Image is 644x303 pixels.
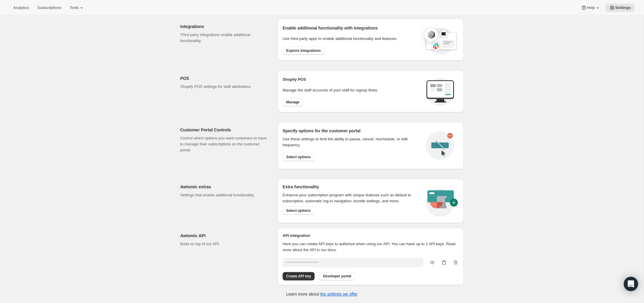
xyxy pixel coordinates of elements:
h2: Awtomic API [180,233,268,239]
div: Use these settings to limit the ability to pause, cancel, reschedule, or edit frequency. [283,136,421,148]
h2: Specify options for the customer portal [283,128,421,134]
p: Shopify POS settings for staff attributions [180,84,268,90]
p: Use third party apps to enable additional functionality and features. [283,36,419,42]
button: Subscriptions [34,4,65,12]
p: Manage the staff accounts of your staff for signup flows [283,87,421,93]
p: Third party integrations enable additional functionality. [180,32,268,44]
span: Tools [69,5,79,10]
p: Build on top of our API. [180,241,268,247]
p: Here you can create API keys to authorize when using our API. You can have up to 2 API keys. Read... [283,241,459,253]
div: Open Intercom Messenger [624,277,638,291]
h2: API integration [283,233,459,239]
h2: Extra functionality [283,184,319,190]
h2: Shopify POS [283,77,421,83]
button: Analytics [10,4,32,12]
p: Control which options you want customers to have to manage their subscriptions on the customer po... [180,135,268,153]
p: Settings that enable additional functionality. [180,192,268,198]
button: Settings [606,4,634,12]
button: Create API key [283,272,315,280]
button: Developer portal [319,272,355,280]
span: Subscriptions [37,5,61,10]
span: Help [587,5,595,10]
h2: POS [180,75,268,81]
p: Enhance your subscription program with unique features such as default to subscription, automatic... [283,192,419,204]
span: Select options [286,208,311,213]
span: Analytics [13,5,29,10]
span: Developer portal [323,274,351,279]
h2: Awtomic extras [180,184,268,190]
button: Select options [283,206,314,215]
span: Manage [286,100,300,105]
span: Create API key [286,274,311,279]
h2: Integrations [180,24,268,29]
p: Learn more about [286,291,357,297]
button: Manage [283,98,303,106]
span: Explore integrations [286,48,321,53]
button: Help [577,4,604,12]
button: Select options [283,153,314,161]
span: Select options [286,155,311,159]
h2: Customer Portal Controls [180,127,268,133]
button: Explore integrations [283,46,324,55]
button: Tools [66,4,88,12]
h2: Enable additional functionality with Integrations [283,25,419,31]
span: Settings [615,5,631,10]
a: the settings we offer [320,292,357,296]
